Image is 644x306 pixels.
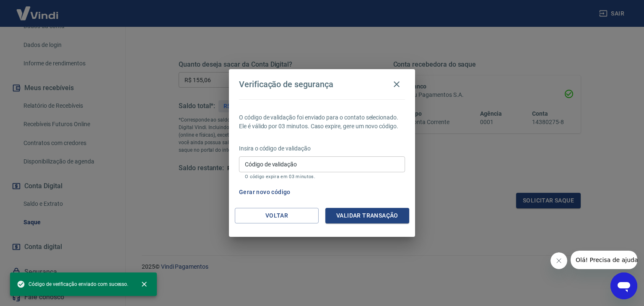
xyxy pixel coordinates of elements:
iframe: Close message [551,252,567,269]
h4: Verificação de segurança [239,79,333,89]
button: close [135,275,153,293]
p: Insira o código de validação [239,144,405,153]
p: O código expira em 03 minutos. [245,174,399,179]
span: Código de verificação enviado com sucesso. [17,280,128,288]
button: Validar transação [325,208,409,223]
iframe: Message from company [571,251,637,269]
iframe: Button to launch messaging window [610,272,637,299]
button: Voltar [235,208,319,223]
span: Olá! Precisa de ajuda? [5,6,70,13]
button: Gerar novo código [236,184,294,200]
p: O código de validação foi enviado para o contato selecionado. Ele é válido por 03 minutos. Caso e... [239,113,405,131]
